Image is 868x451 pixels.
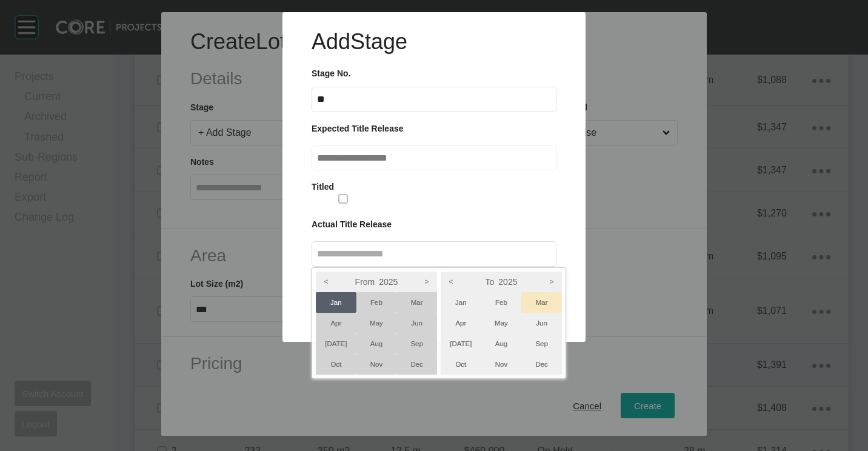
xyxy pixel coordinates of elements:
[356,292,397,313] li: Feb
[316,292,356,313] li: Jan
[486,277,495,287] b: To
[541,272,562,292] i: >
[481,354,522,375] li: Nov
[441,272,461,292] i: <
[396,313,437,333] li: Jun
[316,272,336,292] i: <
[416,272,437,292] i: >
[316,354,356,375] li: Oct
[356,313,397,333] li: May
[316,333,356,354] li: [DATE]
[396,292,437,313] li: Mar
[316,313,356,333] li: Apr
[521,354,562,375] li: Dec
[396,333,437,354] li: Sep
[481,292,522,313] li: Feb
[441,333,481,354] li: [DATE]
[441,354,481,375] li: Oct
[396,354,437,375] li: Dec
[481,313,522,333] li: May
[441,313,481,333] li: Apr
[356,333,397,354] li: Aug
[316,272,437,292] label: 2025
[356,354,397,375] li: Nov
[355,277,375,287] b: From
[441,272,562,292] label: 2025
[481,333,522,354] li: Aug
[521,313,562,333] li: Jun
[521,292,562,313] li: Mar
[441,292,481,313] li: Jan
[521,333,562,354] li: Sep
